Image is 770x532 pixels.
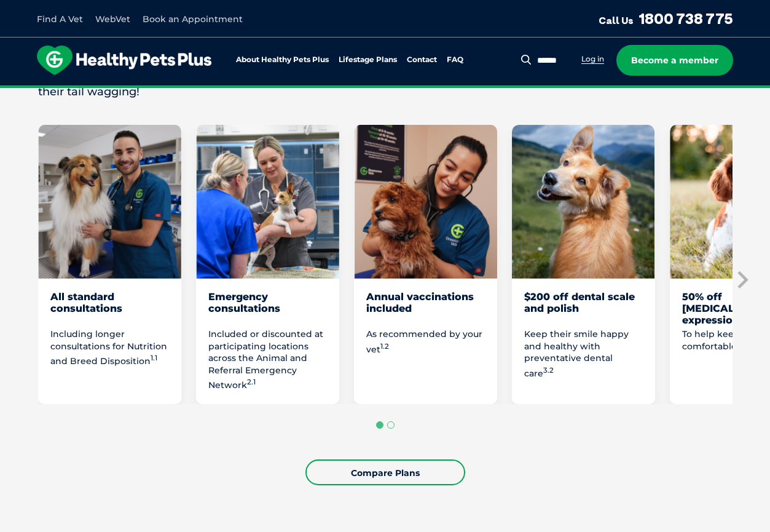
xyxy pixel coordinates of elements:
[38,419,733,431] ul: Select a slide to show
[366,328,485,355] p: As recommended by your vet
[733,271,751,289] button: Next slide
[95,14,130,25] a: WebVet
[155,86,615,97] span: Proactive, preventative wellness program designed to keep your pet healthier and happier for longer
[366,291,485,327] div: Annual vaccinations included
[37,14,83,25] a: Find A Vet
[376,421,383,429] button: Go to page 1
[519,54,534,66] button: Search
[387,421,395,429] button: Go to page 2
[407,56,437,64] a: Contact
[208,328,327,392] p: Included or discounted at participating locations across the Animal and Referral Emergency Network
[581,54,604,64] a: Log in
[599,9,733,28] a: Call Us1800 738 775
[50,328,169,367] p: Including longer consultations for Nutrition and Breed Disposition
[524,328,643,379] p: Keep their smile happy and healthy with preventative dental care
[143,14,243,25] a: Book an Appointment
[543,366,554,375] sup: 3.2
[208,291,327,327] div: Emergency consultations
[599,14,634,26] span: Call Us
[380,342,389,351] sup: 1.2
[38,125,181,404] li: 1 of 8
[50,291,169,327] div: All standard consultations
[196,125,339,404] li: 2 of 8
[151,354,157,362] sup: 1.1
[339,56,397,64] a: Lifestage Plans
[354,125,497,404] li: 3 of 8
[247,378,256,386] sup: 2.1
[512,125,655,404] li: 4 of 8
[37,46,211,75] img: hpp-logo
[236,56,329,64] a: About Healthy Pets Plus
[447,56,463,64] a: FAQ
[616,45,733,76] a: Become a member
[524,291,643,327] div: $200 off dental scale and polish
[305,459,465,485] a: Compare Plans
